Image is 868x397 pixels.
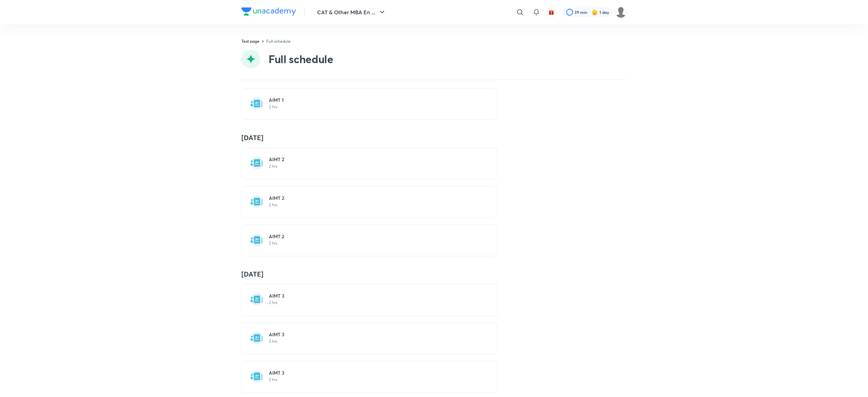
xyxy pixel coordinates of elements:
img: test [250,370,263,383]
p: 2 hrs [269,202,478,208]
h4: [DATE] [241,270,627,279]
p: 2 hrs [269,300,478,305]
h6: AIMT 2 [269,195,478,202]
button: CAT & Other MBA En ... [313,5,390,19]
h6: AIMT 3 [269,292,478,299]
img: test [250,292,263,306]
p: 2 hrs [269,241,478,246]
h6: AIMT 3 [269,370,478,376]
a: Company Logo [241,7,296,17]
img: test [250,156,263,170]
a: Full schedule [266,38,291,44]
img: test [250,331,263,345]
img: avatar [548,9,554,15]
img: streak [591,9,598,16]
p: 2 hrs [269,164,478,169]
h6: AIMT 3 [269,331,478,338]
button: avatar [546,7,557,18]
h2: Full schedule [269,52,333,66]
img: test [250,97,263,110]
p: 2 hrs [269,104,478,110]
p: 2 hrs [269,377,478,382]
h6: AIMT 1 [269,97,478,103]
img: test [250,195,263,208]
img: test [250,233,263,247]
h6: AIMT 2 [269,233,478,240]
img: Nilesh [615,6,627,18]
a: Test page [241,38,259,44]
img: Company Logo [241,7,296,16]
h4: [DATE] [241,133,627,142]
p: 2 hrs [269,339,478,344]
h6: AIMT 2 [269,156,478,163]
